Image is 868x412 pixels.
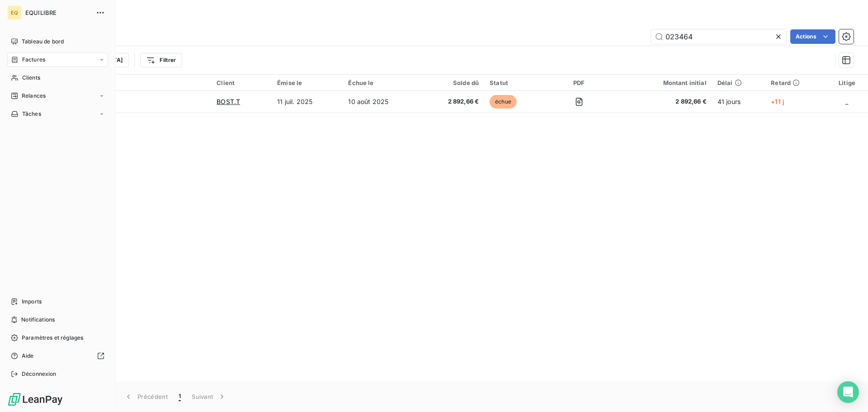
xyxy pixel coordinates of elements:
div: Émise le [277,79,337,86]
button: Suivant [186,387,232,406]
span: +11 j [771,98,784,105]
div: Open Intercom Messenger [837,381,859,403]
span: Factures [22,56,45,64]
button: Actions [790,29,835,44]
td: 41 jours [712,91,765,113]
a: Clients [7,71,108,85]
div: Solde dû [426,79,479,86]
a: Aide [7,349,108,363]
span: Notifications [21,316,55,324]
div: Client [217,79,266,86]
div: Montant initial [618,79,707,86]
div: Retard [771,79,821,86]
span: Imports [22,298,42,306]
div: Délai [717,79,760,86]
span: Clients [22,74,40,82]
span: BOST.T [217,98,240,105]
div: Échue le [348,79,415,86]
a: Imports [7,294,108,309]
button: 1 [173,387,186,406]
a: Tâches [7,107,108,121]
div: EQ [7,5,22,20]
span: _ [845,98,848,105]
button: Filtrer [140,53,182,67]
div: PDF [551,79,607,86]
img: Logo LeanPay [7,392,63,407]
input: Rechercher [651,29,787,44]
span: Tableau de bord [22,38,64,46]
div: Statut [490,79,540,86]
span: EQUILIBRE [25,9,90,16]
a: Tableau de bord [7,34,108,49]
div: Litige [831,79,863,86]
span: échue [490,95,517,109]
a: Relances [7,89,108,103]
td: 11 juil. 2025 [272,91,343,113]
span: Paramètres et réglages [22,334,83,342]
span: Déconnexion [22,370,57,378]
span: 2 892,66 € [426,97,479,106]
span: Aide [22,352,34,360]
td: 10 août 2025 [343,91,420,113]
span: 1 [179,392,181,401]
button: Précédent [118,387,173,406]
a: Paramètres et réglages [7,331,108,345]
span: 2 892,66 € [618,97,707,106]
a: Factures [7,52,108,67]
span: Relances [22,92,46,100]
span: Tâches [22,110,41,118]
